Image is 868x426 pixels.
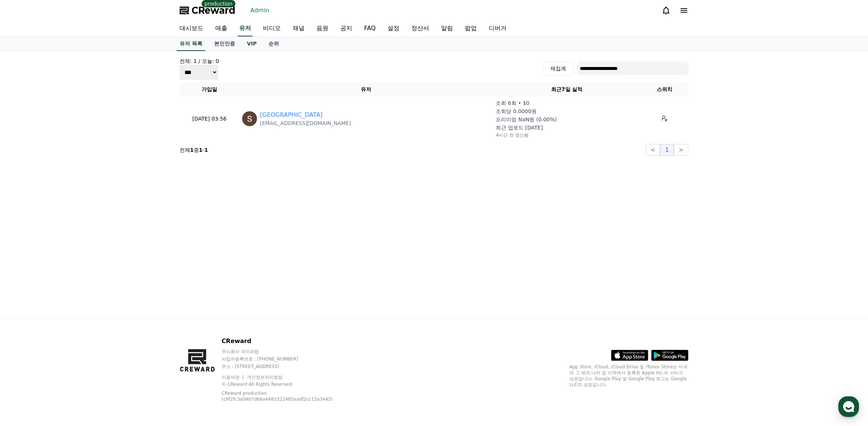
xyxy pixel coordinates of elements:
[358,21,382,36] a: FAQ
[247,375,283,380] a: 개인정보처리방침
[263,37,285,51] a: 순위
[205,147,208,153] strong: 1
[2,236,49,254] a: 홈
[646,144,660,156] button: <
[180,83,239,96] th: 가입일
[174,21,209,36] a: 대시보드
[208,37,241,51] a: 본인인증
[459,21,483,36] a: 팝업
[483,21,512,36] a: 디버거
[222,337,352,346] p: CReward
[435,21,459,36] a: 알림
[641,83,688,96] th: 스위치
[287,21,311,36] a: 채널
[222,363,352,369] p: 주소 : [STREET_ADDRESS]
[222,381,352,387] p: © CReward All Rights Reserved.
[96,236,143,254] a: 설정
[192,4,235,16] span: CReward
[238,21,253,36] a: 유저
[222,356,352,362] p: 사업자등록번호 : [PHONE_NUMBER]
[382,21,405,36] a: 설정
[311,21,334,36] a: 음원
[222,390,341,402] p: CReward production (c9f2fc3a04b7d66a4483322485aadf2cc13a3445)
[257,21,287,36] a: 비디오
[334,21,358,36] a: 공지
[247,4,272,16] a: Admin
[180,57,219,65] h4: 전체: 1 / 오늘: 0
[23,247,28,253] span: 홈
[496,99,529,107] p: 조회 6회 • $0
[493,83,640,96] th: 최근7일 실적
[242,111,257,126] img: https://lh3.googleusercontent.com/a/ACg8ocIMqbM8Z_BbowyfB3SSNezw7yasSCoWXxeMPp_1pf8AT3h43w=s96-c
[180,146,208,154] p: 전체 중 -
[190,147,194,153] strong: 1
[222,375,245,380] a: 이용약관
[405,21,435,36] a: 정산서
[49,236,96,254] a: 대화
[115,247,124,253] span: 설정
[569,364,688,388] p: App Store, iCloud, iCloud Drive 및 iTunes Store는 미국과 그 밖의 나라 및 지역에서 등록된 Apple Inc.의 서비스 상표입니다. Goo...
[177,37,205,51] a: 유저 목록
[239,83,493,96] th: 유저
[183,115,236,123] p: [DATE] 03:56
[260,119,351,127] p: [EMAIL_ADDRESS][DOMAIN_NAME]
[543,61,574,76] button: 재집계
[260,110,322,119] a: [GEOGRAPHIC_DATA]
[496,124,543,131] p: 최근 업로드 [DATE]
[674,144,688,156] button: >
[209,21,233,36] a: 매출
[496,108,536,115] p: 조회당 0.0000원
[496,132,528,138] p: 4시간 전 갱신됨
[222,349,352,355] p: 주식회사 와이피랩
[180,4,235,16] a: CReward
[68,247,77,253] span: 대화
[241,37,263,51] a: VIP
[660,144,673,156] button: 1
[199,147,203,153] strong: 1
[496,116,557,123] p: 프리미엄 NaN원 (0.00%)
